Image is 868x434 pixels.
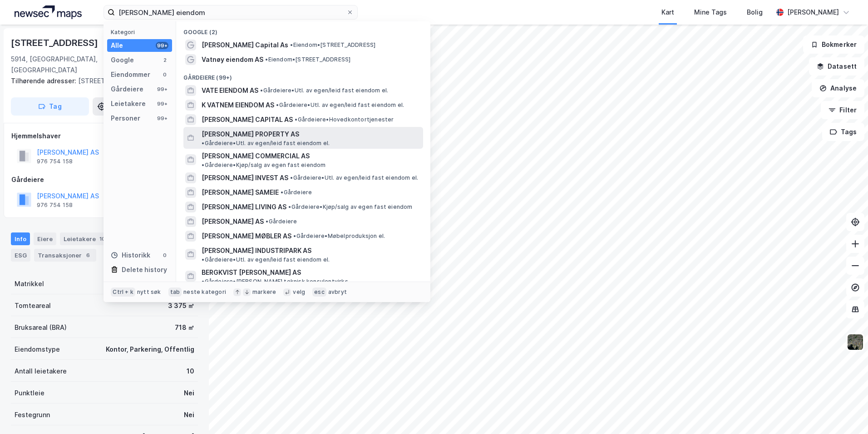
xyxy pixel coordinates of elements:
[111,288,135,297] div: Ctrl + k
[11,76,191,86] div: [STREET_ADDRESS]
[115,5,346,19] input: Søk på adresse, matrikkel, gårdeiere, leietakere eller personer
[202,278,350,285] span: Gårdeiere • [PERSON_NAME] teknisk konsulentvirks.
[84,251,93,260] div: 6
[202,202,286,212] span: [PERSON_NAME] LIVING AS
[787,7,839,18] div: [PERSON_NAME]
[293,232,385,240] span: Gårdeiere • Møbelproduksjon el.
[265,56,350,63] span: Eiendom • [STREET_ADDRESS]
[260,87,388,94] span: Gårdeiere • Utl. av egen/leid fast eiendom el.
[15,300,51,311] div: Tomteareal
[276,101,279,108] span: •
[293,288,305,296] div: velg
[111,113,140,124] div: Personer
[288,203,291,210] span: •
[111,40,123,51] div: Alle
[111,29,172,35] div: Kategori
[290,41,293,48] span: •
[266,218,297,225] span: Gårdeiere
[15,409,50,420] div: Festegrunn
[847,333,864,351] img: 9k=
[202,54,263,65] span: Vatnøy eiendom AS
[98,234,107,243] div: 10
[106,344,194,355] div: Kontor, Parkering, Offentlig
[37,202,73,209] div: 976 754 158
[111,55,134,66] div: Google
[747,7,763,18] div: Bolig
[15,278,44,289] div: Matrikkel
[111,69,150,80] div: Eiendommer
[11,131,197,141] div: Hjemmelshaver
[111,250,150,261] div: Historikk
[187,366,194,377] div: 10
[11,232,30,245] div: Info
[809,57,864,76] button: Datasett
[803,35,864,54] button: Bokmerker
[281,189,283,196] span: •
[202,216,264,227] span: [PERSON_NAME] AS
[11,54,154,76] div: 5914, [GEOGRAPHIC_DATA], [GEOGRAPHIC_DATA]
[34,249,96,262] div: Transaksjoner
[276,101,404,109] span: Gårdeiere • Utl. av egen/leid fast eiendom el.
[295,116,394,123] span: Gårdeiere • Hovedkontortjenester
[202,100,274,111] span: K VATNEM EIENDOM AS
[661,7,674,18] div: Kart
[812,79,864,97] button: Analyse
[202,114,293,125] span: [PERSON_NAME] CAPITAL AS
[15,5,82,19] img: logo.a4113a55bc3d86da70a041830d287a7e.svg
[202,85,258,96] span: VATE EIENDOM AS
[11,174,197,185] div: Gårdeiere
[202,172,288,183] span: [PERSON_NAME] INVEST AS
[260,87,263,94] span: •
[821,101,864,119] button: Filter
[137,288,161,296] div: nytt søk
[202,267,301,278] span: BERGKVIST [PERSON_NAME] AS
[37,158,73,165] div: 976 754 158
[176,21,430,38] div: Google (2)
[328,288,347,296] div: avbryt
[184,388,194,399] div: Nei
[176,67,430,83] div: Gårdeiere (99+)
[156,100,168,107] div: 99+
[202,161,325,169] span: Gårdeiere • Kjøp/salg av egen fast eiendom
[11,77,78,85] span: Tilhørende adresser:
[156,42,168,49] div: 99+
[202,40,288,50] span: [PERSON_NAME] Capital As
[202,256,330,263] span: Gårdeiere • Utl. av egen/leid fast eiendom el.
[15,366,67,377] div: Antall leietakere
[822,123,864,141] button: Tags
[290,174,293,181] span: •
[252,288,276,296] div: markere
[60,232,111,245] div: Leietakere
[312,288,326,297] div: esc
[823,390,868,434] iframe: Chat Widget
[295,116,297,123] span: •
[15,388,44,399] div: Punktleie
[202,140,204,146] span: •
[202,140,330,147] span: Gårdeiere • Utl. av egen/leid fast eiendom el.
[34,232,56,245] div: Eiere
[202,256,204,263] span: •
[290,174,418,182] span: Gårdeiere • Utl. av egen/leid fast eiendom el.
[111,84,143,95] div: Gårdeiere
[168,288,182,297] div: tab
[15,322,67,333] div: Bruksareal (BRA)
[156,115,168,122] div: 99+
[161,71,168,78] div: 0
[202,151,310,161] span: [PERSON_NAME] COMMERCIAL AS
[168,300,194,311] div: 3 375 ㎡
[111,98,146,109] div: Leietakere
[202,129,299,140] span: [PERSON_NAME] PROPERTY AS
[183,288,226,296] div: neste kategori
[15,344,60,355] div: Eiendomstype
[694,7,727,18] div: Mine Tags
[202,161,204,168] span: •
[266,218,268,225] span: •
[156,86,168,93] div: 99+
[202,278,204,285] span: •
[202,187,279,198] span: [PERSON_NAME] SAMEIE
[293,232,296,239] span: •
[11,249,30,262] div: ESG
[161,56,168,64] div: 2
[290,41,375,49] span: Eiendom • [STREET_ADDRESS]
[161,252,168,259] div: 0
